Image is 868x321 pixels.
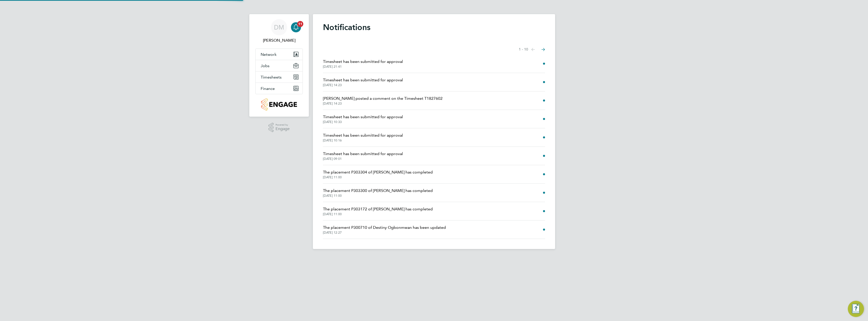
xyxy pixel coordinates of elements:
[256,49,303,60] button: Network
[323,132,403,138] span: Timesheet has been submitted for approval
[323,206,433,216] a: The placement P303172 of [PERSON_NAME] has completed[DATE] 11:00
[261,52,277,57] span: Network
[256,71,303,83] button: Timesheets
[519,47,528,52] span: 1 - 10
[323,95,443,102] span: [PERSON_NAME] posted a comment on the Timesheet T1827602
[323,212,433,216] span: [DATE] 11:00
[255,19,303,43] a: DM[PERSON_NAME]
[323,169,433,179] a: The placement P303304 of [PERSON_NAME] has completed[DATE] 11:00
[323,157,403,161] span: [DATE] 09:01
[323,95,443,106] a: [PERSON_NAME] posted a comment on the Timesheet T1827602[DATE] 14:23
[255,98,303,111] a: Go to home page
[256,83,303,94] button: Finance
[323,22,545,32] h1: Notifications
[323,102,443,106] span: [DATE] 14:23
[323,231,446,235] span: [DATE] 12:27
[323,114,403,120] span: Timesheet has been submitted for approval
[323,188,433,198] a: The placement P303300 of [PERSON_NAME] has completed[DATE] 11:00
[261,63,269,68] span: Jobs
[323,194,433,198] span: [DATE] 11:00
[323,77,403,87] a: Timesheet has been submitted for approval[DATE] 14:23
[297,21,303,27] span: 11
[323,114,403,124] a: Timesheet has been submitted for approval[DATE] 10:33
[323,225,446,235] a: The placement P300710 of Destiny Ogbonmwan has been updated[DATE] 12:27
[323,225,446,231] span: The placement P300710 of Destiny Ogbonmwan has been updated
[323,151,403,157] span: Timesheet has been submitted for approval
[261,86,275,91] span: Finance
[519,44,545,55] nav: Select page of notifications list
[323,138,403,142] span: [DATE] 10:16
[276,123,290,127] span: Powered by
[261,98,297,111] img: countryside-properties-logo-retina.png
[848,301,864,317] button: Engage Resource Center
[323,169,433,175] span: The placement P303304 of [PERSON_NAME] has completed
[261,75,282,80] span: Timesheets
[323,175,433,179] span: [DATE] 11:00
[323,77,403,83] span: Timesheet has been submitted for approval
[323,59,403,65] span: Timesheet has been submitted for approval
[323,132,403,142] a: Timesheet has been submitted for approval[DATE] 10:16
[249,14,309,117] nav: Main navigation
[291,19,301,35] a: 11
[323,206,433,212] span: The placement P303172 of [PERSON_NAME] has completed
[255,37,303,43] span: Daniel Marsh
[323,65,403,69] span: [DATE] 21:41
[274,24,284,31] span: DM
[323,59,403,69] a: Timesheet has been submitted for approval[DATE] 21:41
[268,123,290,132] a: Powered byEngage
[276,127,290,131] span: Engage
[323,151,403,161] a: Timesheet has been submitted for approval[DATE] 09:01
[323,83,403,87] span: [DATE] 14:23
[256,60,303,71] button: Jobs
[323,188,433,194] span: The placement P303300 of [PERSON_NAME] has completed
[323,120,403,124] span: [DATE] 10:33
